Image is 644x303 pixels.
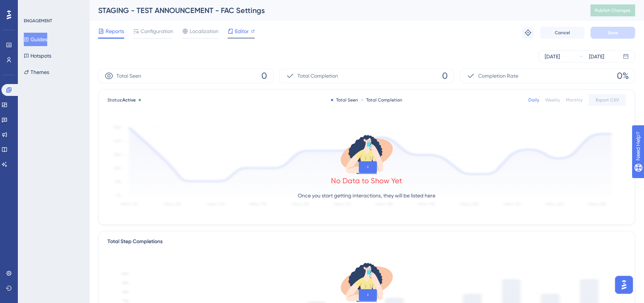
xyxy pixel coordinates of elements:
div: No Data to Show Yet [331,175,402,186]
div: Total Completion [361,97,402,103]
div: Total Step Completions [107,237,162,246]
button: Hotspots [24,49,51,62]
button: Export CSV [589,94,626,106]
span: 0 [261,70,267,82]
button: Themes [24,65,49,79]
span: Publish Changes [595,7,631,13]
span: Editor [235,27,249,36]
span: Total Seen [116,71,141,80]
span: Total Completion [297,71,338,80]
span: Active [122,97,136,103]
span: Localization [190,27,219,36]
button: Publish Changes [590,4,635,16]
div: Monthly [566,97,583,103]
div: [DATE] [589,52,604,61]
span: Export CSV [596,97,619,103]
button: Cancel [540,27,585,39]
p: Once you start getting interactions, they will be listed here [298,191,435,200]
span: Configuration [141,27,173,36]
span: Status: [107,97,136,103]
div: ENGAGEMENT [24,18,52,24]
div: Daily [528,97,539,103]
span: Save [608,30,618,36]
div: [DATE] [545,52,560,61]
div: Total Seen [331,97,358,103]
div: STAGING - TEST ANNOUNCEMENT - FAC Settings [98,5,572,16]
button: Guides [24,33,47,46]
span: 0% [617,70,629,82]
span: Cancel [555,30,570,36]
span: Reports [106,27,124,36]
iframe: UserGuiding AI Assistant Launcher [613,274,635,296]
span: 0 [442,70,448,82]
div: Weekly [545,97,560,103]
span: Completion Rate [478,71,518,80]
span: Need Help? [17,2,46,11]
button: Save [590,27,635,39]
